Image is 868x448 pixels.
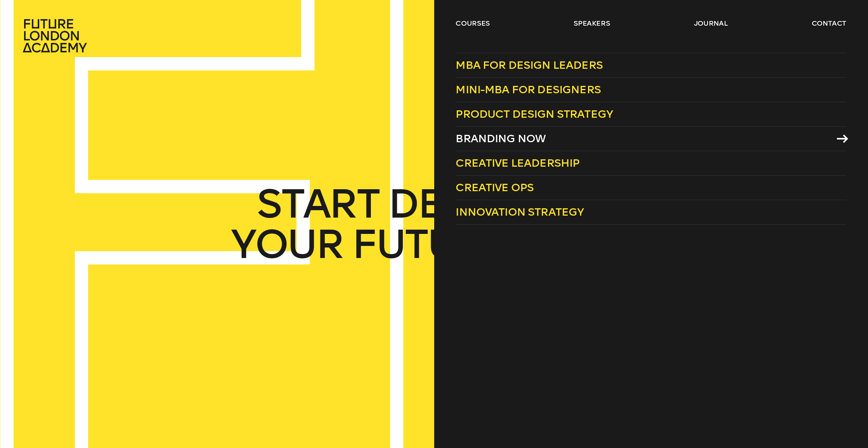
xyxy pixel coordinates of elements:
[694,19,728,28] a: journal
[456,157,579,169] span: Creative Leadership
[456,206,584,218] span: Innovation Strategy
[456,151,846,176] a: Creative Leadership
[456,132,546,145] span: Branding Now
[456,102,846,127] a: Product Design Strategy
[456,53,846,78] a: MBA for Design Leaders
[456,127,846,151] a: Branding Now
[456,78,846,102] a: Mini-MBA for Designers
[456,176,846,200] a: Creative Ops
[812,19,847,28] a: contact
[456,108,613,120] span: Product Design Strategy
[456,200,846,225] a: Innovation Strategy
[574,19,610,28] a: speakers
[456,83,601,96] span: Mini-MBA for Designers
[456,19,490,28] a: courses
[456,59,603,71] span: MBA for Design Leaders
[456,181,534,194] span: Creative Ops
